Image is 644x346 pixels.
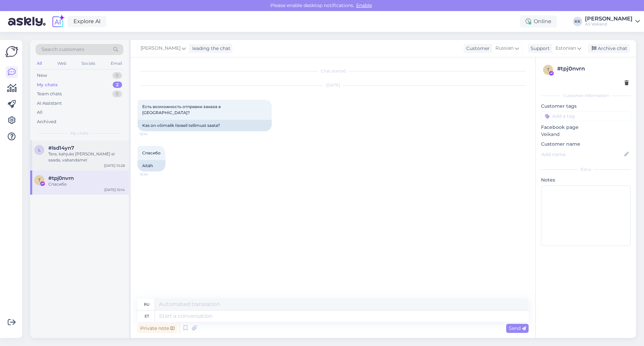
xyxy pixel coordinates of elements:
[138,82,529,88] div: [DATE]
[37,72,47,79] div: New
[528,45,550,52] div: Support
[140,132,165,137] span: 10:14
[138,120,272,131] div: Kas on võimalik Iisraeli tellimust saata?
[541,103,631,110] p: Customer tags
[145,310,149,322] div: et
[541,111,631,121] input: Add a tag
[541,131,631,138] p: Veikand
[109,59,123,68] div: Email
[48,145,74,151] span: #lsd14yn7
[51,14,65,29] img: explore-ai
[138,324,177,333] div: Private note
[48,181,125,187] div: Спасибо
[48,175,74,181] span: #tpj0nvrn
[541,151,623,158] input: Add name
[138,68,529,74] div: Chat started
[520,15,557,28] div: Online
[585,21,633,27] div: AS Veikand
[541,177,631,184] p: Notes
[585,16,640,27] a: [PERSON_NAME]AS Veikand
[547,67,549,72] span: t
[464,45,490,52] div: Customer
[541,124,631,131] p: Facebook page
[142,104,222,115] span: Есть возможность отправки заказа в [GEOGRAPHIC_DATA]?
[104,163,125,168] div: [DATE] 10:28
[38,147,41,152] span: l
[37,100,62,107] div: AI Assistant
[37,82,58,88] div: My chats
[37,91,62,97] div: Team chats
[144,299,150,310] div: ru
[555,45,576,52] span: Estonian
[48,151,125,163] div: Tere, kahjuks [PERSON_NAME] ei saada, vabandame!
[190,45,230,52] div: leading the chat
[68,16,106,27] a: Explore AI
[104,187,125,192] div: [DATE] 10:14
[541,166,631,172] div: Extra
[112,72,122,79] div: 0
[37,118,56,125] div: Archived
[5,45,18,58] img: Askly Logo
[141,45,180,52] span: [PERSON_NAME]
[541,93,631,99] div: Customer information
[113,82,122,88] div: 2
[541,141,631,148] p: Customer name
[354,2,374,8] span: Enable
[140,172,165,177] span: 10:54
[36,59,43,68] div: All
[557,65,629,73] div: # tpj0nvrn
[585,16,633,21] div: [PERSON_NAME]
[38,178,41,183] span: t
[42,46,84,53] span: Search customers
[142,150,161,155] span: Спасибо
[588,44,630,53] div: Archive chat
[37,109,43,116] div: All
[56,59,68,68] div: Web
[495,45,514,52] span: Russian
[138,160,165,171] div: Aitäh
[70,130,89,136] span: My chats
[80,59,97,68] div: Socials
[509,325,526,331] span: Send
[112,91,122,97] div: 0
[573,17,582,26] div: KK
